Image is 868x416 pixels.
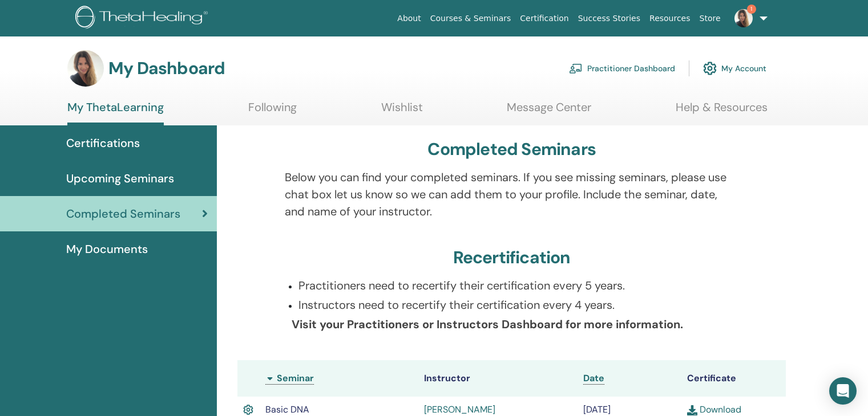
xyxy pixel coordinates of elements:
[424,403,495,415] a: [PERSON_NAME]
[569,56,675,81] a: Practitioner Dashboard
[298,277,739,294] p: Practitioners need to recertify their certification every 5 years.
[453,247,571,268] h3: Recertification
[418,360,578,397] th: Instructor
[703,59,717,78] img: cog.svg
[695,8,725,29] a: Store
[427,139,596,160] h3: Completed Seminars
[67,50,104,87] img: default.jpg
[66,134,140,152] span: Certifications
[298,296,739,313] p: Instructors need to recertify their certification every 4 years.
[75,6,212,31] img: logo.png
[687,405,697,415] img: download.svg
[681,360,786,397] th: Certificate
[829,377,857,405] div: Open Intercom Messenger
[747,5,756,14] span: 1
[583,372,604,385] a: Date
[67,100,164,125] a: My ThetaLearning
[248,100,297,123] a: Following
[676,100,768,123] a: Help & Resources
[66,205,180,222] span: Completed Seminars
[292,317,683,332] b: Visit your Practitioners or Instructors Dashboard for more information.
[574,8,645,29] a: Success Stories
[734,9,753,27] img: default.jpg
[583,372,604,384] span: Date
[426,8,516,29] a: Courses & Seminars
[66,170,174,187] span: Upcoming Seminars
[393,8,425,29] a: About
[515,8,573,29] a: Certification
[507,100,591,123] a: Message Center
[687,403,741,415] a: Download
[703,56,766,81] a: My Account
[285,169,739,220] p: Below you can find your completed seminars. If you see missing seminars, please use chat box let ...
[381,100,423,123] a: Wishlist
[569,63,583,74] img: chalkboard-teacher.svg
[108,58,225,79] h3: My Dashboard
[645,8,695,29] a: Resources
[66,240,148,258] span: My Documents
[265,403,309,415] span: Basic DNA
